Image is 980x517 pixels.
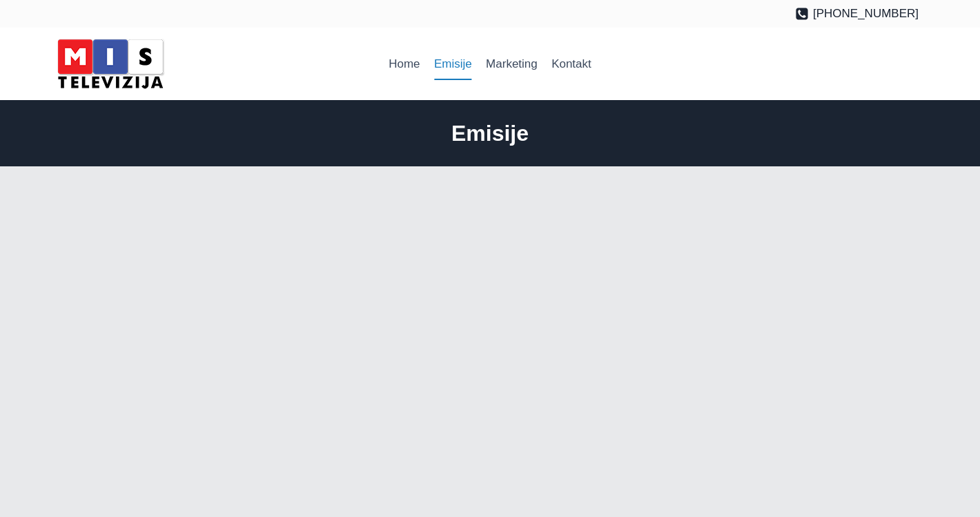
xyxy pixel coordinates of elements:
[647,199,919,352] iframe: Serbian Film Festival | Sydney 2024
[427,48,479,81] a: Emisije
[61,199,333,352] iframe: Serbian Film Festival | Sydney 2025
[382,48,427,81] a: Home
[52,35,169,93] img: MIS Television
[545,48,598,81] a: Kontakt
[479,48,545,81] a: Marketing
[355,199,626,352] iframe: Srbi za srbe - za porodicu Đeković
[795,4,919,23] a: [PHONE_NUMBER]
[61,117,919,150] h1: Emisije
[813,4,919,23] span: [PHONE_NUMBER]
[382,48,598,81] nav: Primary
